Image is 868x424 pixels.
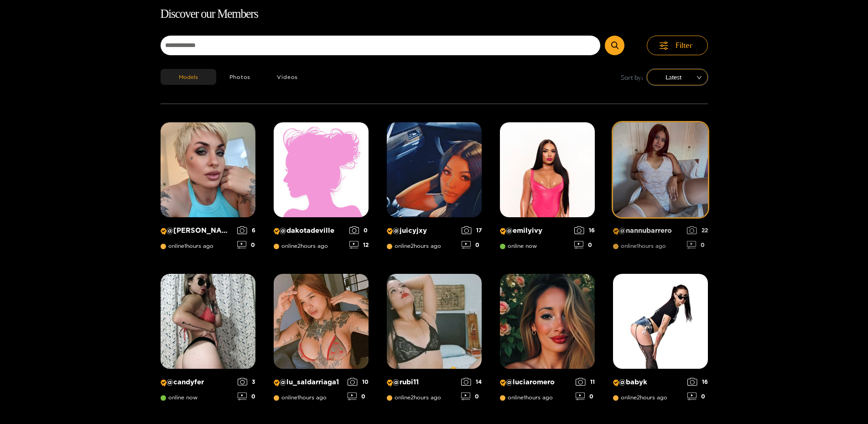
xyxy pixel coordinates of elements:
[687,241,708,249] div: 0
[349,226,369,234] div: 0
[161,378,233,387] p: @ candyfer
[387,274,482,369] img: Creator Profile Image: rubi11
[161,243,213,249] span: online 1 hours ago
[676,40,693,51] span: Filter
[161,274,255,407] a: Creator Profile Image: candyfer@candyferonline now30
[274,378,343,387] p: @ lu_saldarriaga1
[161,394,198,401] span: online now
[500,394,553,401] span: online 1 hours ago
[574,226,595,234] div: 16
[613,122,708,217] img: Creator Profile Image: nannubarrero
[613,274,708,369] img: Creator Profile Image: babyk
[348,378,369,386] div: 10
[461,378,482,386] div: 14
[387,378,457,387] p: @ rubi11
[274,122,369,217] img: Creator Profile Image: dakotadeville
[500,378,571,387] p: @ luciaromero
[237,241,255,249] div: 0
[216,69,264,85] button: Photos
[349,241,369,249] div: 12
[161,122,255,217] img: Creator Profile Image: olivia
[613,274,708,407] a: Creator Profile Image: babyk@babykonline2hours ago160
[574,241,595,249] div: 0
[161,122,255,256] a: Creator Profile Image: olivia@[PERSON_NAME]online1hours ago60
[161,226,233,235] p: @ [PERSON_NAME]
[687,226,708,234] div: 22
[500,122,595,217] img: Creator Profile Image: emilyivy
[264,69,311,85] button: Videos
[161,69,216,85] button: Models
[161,5,708,24] h1: Discover our Members
[613,394,667,401] span: online 2 hours ago
[387,274,482,407] a: Creator Profile Image: rubi11@rubi11online2hours ago140
[274,243,328,249] span: online 2 hours ago
[687,378,708,386] div: 16
[500,243,537,249] span: online now
[613,226,682,235] p: @ nannubarrero
[621,72,643,83] span: Sort by:
[647,36,708,55] button: Filter
[274,274,369,407] a: Creator Profile Image: lu_saldarriaga1@lu_saldarriaga1online1hours ago100
[576,378,595,386] div: 11
[500,274,595,407] a: Creator Profile Image: luciaromero@luciaromeroonline1hours ago110
[387,122,482,256] a: Creator Profile Image: juicyjxy@juicyjxyonline2hours ago170
[387,243,441,249] span: online 2 hours ago
[387,394,441,401] span: online 2 hours ago
[500,122,595,256] a: Creator Profile Image: emilyivy@emilyivyonline now160
[647,69,708,85] div: sort
[613,378,683,387] p: @ babyk
[613,243,666,249] span: online 1 hours ago
[237,226,255,234] div: 6
[613,122,708,256] a: Creator Profile Image: nannubarrero@nannubarreroonline1hours ago220
[238,378,255,386] div: 3
[274,226,345,235] p: @ dakotadeville
[605,36,624,55] button: Submit Search
[687,393,708,400] div: 0
[462,226,482,234] div: 17
[576,393,595,400] div: 0
[274,274,369,369] img: Creator Profile Image: lu_saldarriaga1
[348,393,369,400] div: 0
[274,122,369,256] a: Creator Profile Image: dakotadeville@dakotadevilleonline2hours ago012
[274,394,327,401] span: online 1 hours ago
[238,393,255,400] div: 0
[462,241,482,249] div: 0
[387,122,482,217] img: Creator Profile Image: juicyjxy
[461,393,482,400] div: 0
[387,226,457,235] p: @ juicyjxy
[500,274,595,369] img: Creator Profile Image: luciaromero
[500,226,570,235] p: @ emilyivy
[161,274,255,369] img: Creator Profile Image: candyfer
[654,70,701,84] span: Latest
